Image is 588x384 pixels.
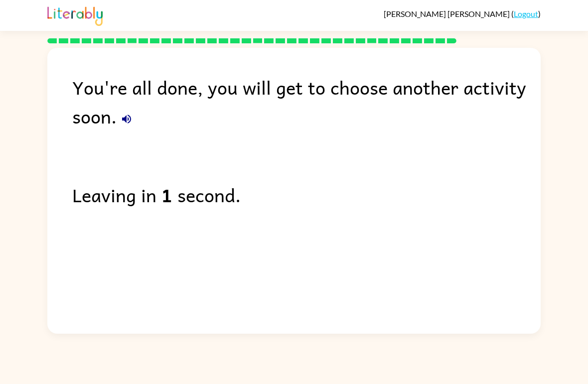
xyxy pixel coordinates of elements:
div: You're all done, you will get to choose another activity soon. [72,73,541,130]
span: [PERSON_NAME] [PERSON_NAME] [384,9,511,18]
img: Literably [47,4,103,26]
b: 1 [161,180,172,209]
a: Logout [514,9,538,18]
div: Leaving in second. [72,180,541,209]
div: ( ) [384,9,541,18]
